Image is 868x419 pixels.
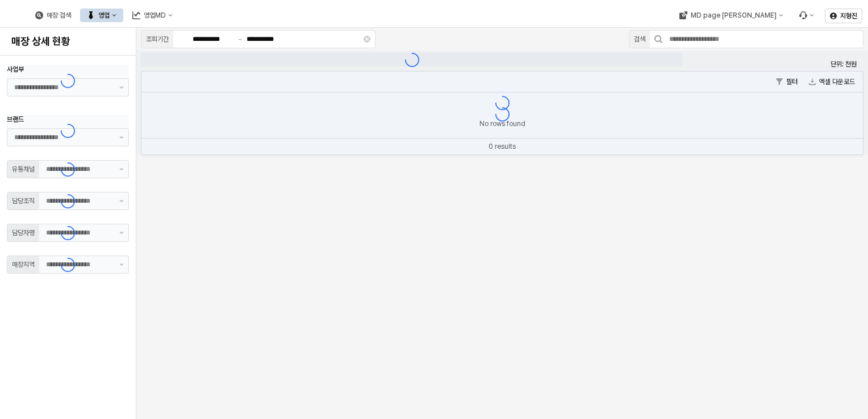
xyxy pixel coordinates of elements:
div: 매장 검색 [47,11,71,19]
h4: 매장 상세 현황 [11,36,124,47]
div: 영업 [98,11,110,19]
div: MD page 이동 [672,9,790,22]
button: Clear [364,36,370,43]
div: 조회기간 [146,33,169,45]
button: 지형진 [825,9,862,23]
div: 영업MD [144,11,166,19]
button: MD page [PERSON_NAME] [672,9,790,22]
div: 검색 [634,33,645,45]
div: Menu item 6 [792,9,820,22]
button: 영업 [80,9,123,22]
button: 영업MD [126,9,180,22]
main: App Frame [136,28,868,419]
button: 매장 검색 [28,9,78,22]
div: MD page [PERSON_NAME] [690,11,776,19]
p: 지형진 [840,11,857,20]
